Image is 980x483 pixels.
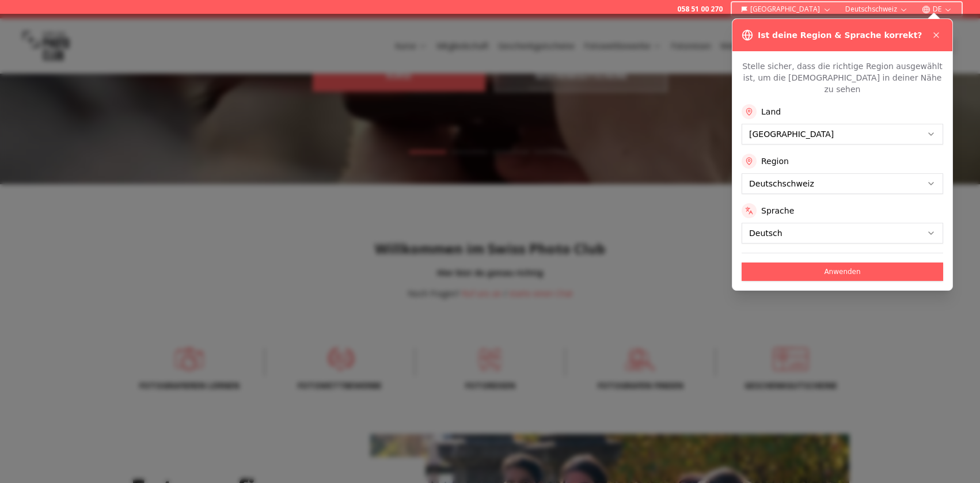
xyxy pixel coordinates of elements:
p: Stelle sicher, dass die richtige Region ausgewählt ist, um die [DEMOGRAPHIC_DATA] in deiner Nähe ... [742,60,943,95]
h3: Ist deine Region & Sprache korrekt? [758,29,922,41]
button: [GEOGRAPHIC_DATA] [736,2,836,16]
button: Deutschschweiz [841,2,913,16]
label: Land [761,106,781,117]
button: DE [917,2,957,16]
label: Region [761,155,789,167]
label: Sprache [761,205,794,216]
a: 058 51 00 270 [677,5,723,14]
button: Anwenden [742,263,943,281]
